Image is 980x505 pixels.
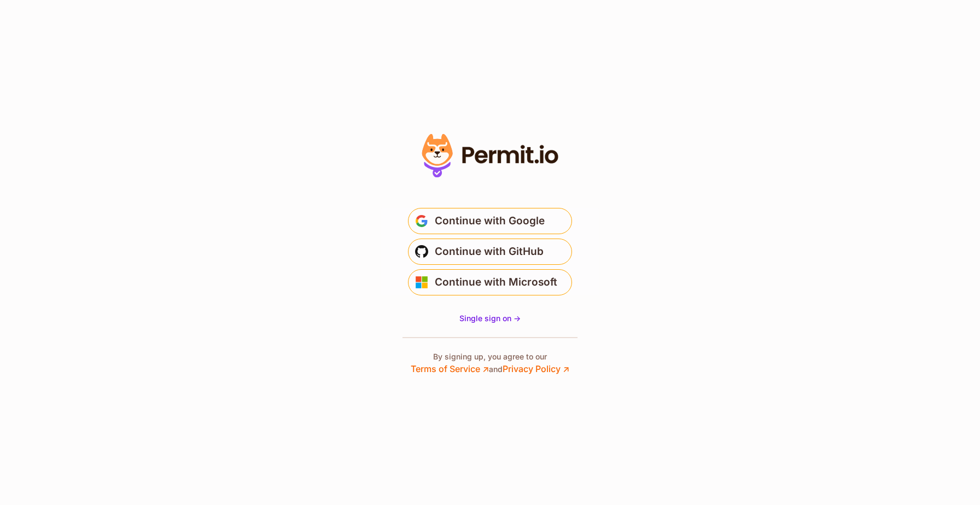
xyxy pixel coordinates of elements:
a: Terms of Service ↗ [411,363,489,374]
span: Continue with Google [435,212,545,230]
span: Single sign on -> [459,314,521,323]
button: Continue with Google [408,208,572,234]
p: By signing up, you agree to our and [411,351,569,375]
button: Continue with Microsoft [408,269,572,295]
a: Single sign on -> [459,313,521,324]
span: Continue with GitHub [435,243,544,260]
a: Privacy Policy ↗ [503,363,569,374]
button: Continue with GitHub [408,239,572,265]
span: Continue with Microsoft [435,274,557,291]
